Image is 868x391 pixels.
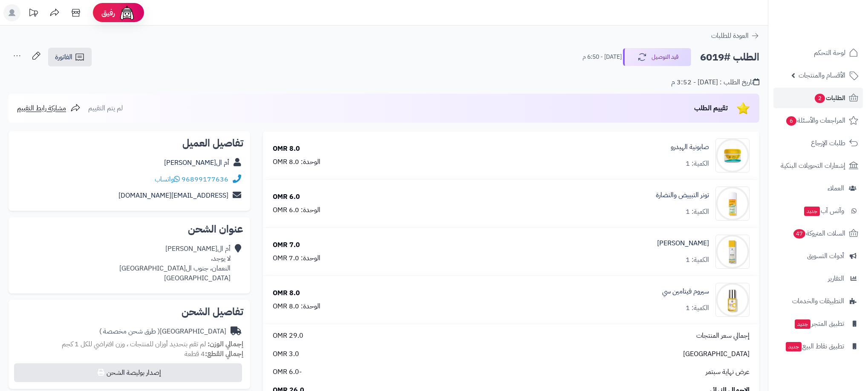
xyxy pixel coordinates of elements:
div: أم ال[PERSON_NAME] لا يوجد، النعمان، جنوب ال[GEOGRAPHIC_DATA] [GEOGRAPHIC_DATA] [119,244,231,283]
span: التطبيقات والخدمات [792,295,844,307]
img: logo-2.png [810,6,860,24]
h2: عنوان الشحن [15,224,243,234]
span: جديد [786,342,802,351]
span: الفاتورة [55,52,72,62]
img: 1739578407-cm52ejt6m0ni401kl3jol0g1m_MOISTURIZER-01-90x90.jpg [716,235,749,269]
span: المراجعات والأسئلة [785,115,845,126]
a: أدوات التسويق [773,246,863,266]
button: إصدار بوليصة الشحن [14,363,242,382]
a: واتساب [155,174,180,184]
div: الكمية: 1 [686,303,709,313]
span: -6.0 OMR [273,367,302,377]
img: 1739577595-cm51khrme0n1z01klhcir4seo_WHITING_TONER-01-90x90.jpg [716,187,749,221]
span: ( طرق شحن مخصصة ) [99,326,160,336]
span: العودة للطلبات [711,31,749,41]
div: الوحدة: 6.0 OMR [273,205,320,215]
div: تاريخ الطلب : [DATE] - 3:52 م [671,78,759,87]
span: مشاركة رابط التقييم [17,103,66,113]
a: التطبيقات والخدمات [773,291,863,311]
strong: إجمالي القطع: [205,349,243,359]
div: [GEOGRAPHIC_DATA] [99,327,226,336]
span: تطبيق نقاط البيع [785,340,844,352]
span: لم يتم التقييم [88,103,123,113]
a: [EMAIL_ADDRESS][DOMAIN_NAME] [118,190,228,201]
a: مشاركة رابط التقييم [17,103,81,113]
a: وآتس آبجديد [773,201,863,221]
span: لوحة التحكم [814,47,845,59]
div: الكمية: 1 [686,207,709,217]
a: لوحة التحكم [773,43,863,63]
div: 8.0 OMR [273,144,300,154]
span: السلات المتروكة [793,227,845,239]
h2: الطلب #6019 [700,49,759,66]
span: إجمالي سعر المنتجات [696,331,750,341]
a: المراجعات والأسئلة6 [773,110,863,131]
span: أدوات التسويق [807,250,844,262]
div: 8.0 OMR [273,288,300,298]
a: التقارير [773,268,863,289]
span: الطلبات [814,92,845,104]
a: تحديثات المنصة [23,4,44,23]
span: التقارير [828,273,844,285]
span: العملاء [828,182,844,194]
div: 7.0 OMR [273,240,300,250]
small: [DATE] - 6:50 م [583,53,622,61]
a: طلبات الإرجاع [773,133,863,153]
span: طلبات الإرجاع [811,137,845,149]
strong: إجمالي الوزن: [208,339,243,349]
img: 1739577078-cm5o6oxsw00cn01n35fki020r_HUDRO_SOUP_w-90x90.png [716,138,749,172]
a: تطبيق نقاط البيعجديد [773,336,863,356]
span: [GEOGRAPHIC_DATA] [683,349,750,359]
a: صابونية الهيدرو [671,142,709,152]
h2: تفاصيل العميل [15,138,243,148]
span: 29.0 OMR [273,331,303,341]
a: العودة للطلبات [711,31,759,41]
button: قيد التوصيل [623,48,691,66]
span: إشعارات التحويلات البنكية [781,160,845,172]
a: الطلبات2 [773,88,863,108]
span: لم تقم بتحديد أوزان للمنتجات ، وزن افتراضي للكل 1 كجم [62,339,206,349]
a: تونر التبييض والنضارة [656,190,709,200]
span: عرض نهاية سبتمر [706,367,750,377]
a: الفاتورة [48,48,92,66]
span: الأقسام والمنتجات [799,69,845,81]
a: إشعارات التحويلات البنكية [773,155,863,176]
div: الكمية: 1 [686,255,709,265]
div: الكمية: 1 [686,159,709,169]
a: سيروم فيتامين سي [662,287,709,296]
img: ai-face.png [118,4,136,21]
a: العملاء [773,178,863,198]
span: تطبيق المتجر [794,318,844,330]
a: 96899177636 [182,174,228,184]
span: رفيق [101,8,115,18]
span: تقييم الطلب [694,103,728,113]
div: الوحدة: 8.0 OMR [273,157,320,167]
span: 2 [815,94,825,103]
div: الوحدة: 7.0 OMR [273,253,320,263]
a: السلات المتروكة47 [773,223,863,244]
span: جديد [804,207,820,216]
a: أم ال[PERSON_NAME] [164,158,229,168]
small: 4 قطعة [185,349,243,359]
span: 3.0 OMR [273,349,299,359]
div: 6.0 OMR [273,192,300,202]
img: 1739578857-cm516j38p0mpi01kl159h85d2_C_SEURM-09-90x90.jpg [716,283,749,317]
span: 47 [793,229,805,239]
a: [PERSON_NAME] [657,239,709,248]
span: وآتس آب [803,205,844,217]
span: 6 [786,116,796,126]
div: الوحدة: 8.0 OMR [273,302,320,311]
span: جديد [795,319,810,329]
h2: تفاصيل الشحن [15,307,243,317]
a: تطبيق المتجرجديد [773,313,863,334]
